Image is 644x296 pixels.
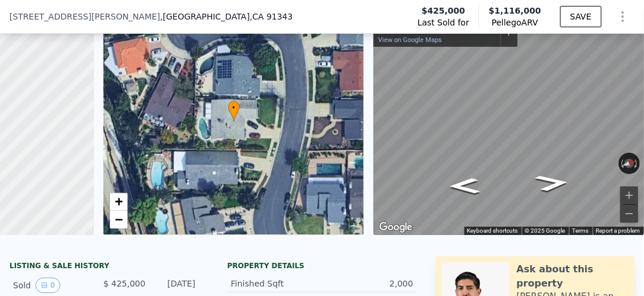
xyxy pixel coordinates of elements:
a: Report a problem [596,227,640,234]
button: Reset the view [617,156,640,171]
span: $1,116,000 [489,6,541,15]
span: + [115,194,122,209]
button: Rotate counterclockwise [619,153,625,174]
path: Go North, Gerald Ave [521,170,584,195]
a: View on Google Maps [378,36,442,44]
div: [DATE] [155,278,195,293]
div: Ask about this property [516,262,629,291]
span: • [228,102,240,113]
div: Property details [227,261,417,271]
span: Pellego ARV [489,17,541,28]
div: LISTING & SALE HISTORY [9,261,199,273]
div: Map [373,8,644,235]
button: View historical data [35,278,60,293]
span: Last Sold for [418,17,470,28]
button: Rotate clockwise [633,153,640,174]
span: − [115,212,122,227]
a: Open this area in Google Maps (opens a new window) [376,220,415,235]
span: $ 425,000 [103,279,145,288]
button: Show Options [611,5,635,28]
div: 2,000 [322,278,413,289]
span: $425,000 [422,5,466,17]
span: [STREET_ADDRESS][PERSON_NAME] [9,11,160,22]
button: SAVE [560,6,601,27]
button: Keyboard shortcuts [467,227,518,235]
span: , [GEOGRAPHIC_DATA] [160,11,292,22]
a: Zoom out [110,211,128,229]
button: Zoom out [620,205,638,223]
div: Sold [13,278,94,293]
a: Zoom in [110,193,128,211]
span: , CA 91343 [250,12,293,21]
span: © 2025 Google [525,227,565,234]
path: Go South, Gerald Ave [436,174,493,198]
div: Finished Sqft [231,278,322,289]
div: • [228,101,240,121]
a: Terms (opens in new tab) [573,227,589,234]
button: Zoom in [620,186,638,204]
div: Street View [373,8,644,235]
img: Google [376,220,415,235]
